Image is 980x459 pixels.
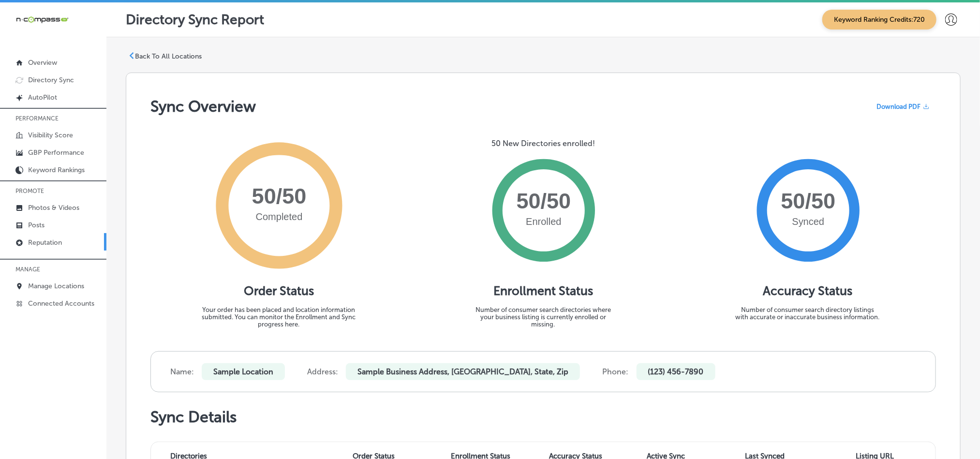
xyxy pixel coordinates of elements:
p: GBP Performance [28,148,84,157]
p: Manage Locations [28,282,84,290]
p: Photos & Videos [28,204,79,212]
h1: Sync Overview [150,97,256,116]
h1: Sync Details [150,408,936,426]
p: Connected Accounts [28,299,94,308]
span: Download PDF [876,103,921,110]
p: Reputation [28,238,62,247]
h1: Order Status [244,283,314,298]
label: Address: [307,367,338,376]
p: Sample Business Address, [GEOGRAPHIC_DATA], State, Zip [346,363,580,380]
label: Name: [170,367,194,376]
p: 50 New Directories enrolled! [491,139,595,148]
p: Number of consumer search directory listings with accurate or inaccurate business information. [735,306,880,321]
p: Posts [28,221,45,229]
p: Visibility Score [28,131,73,139]
label: Phone: [603,367,629,376]
p: Your order has been placed and location information submitted. You can monitor the Enrollment and... [194,306,363,328]
p: Number of consumer search directories where your business listing is currently enrolled or missing. [471,306,616,328]
p: Keyword Rankings [28,166,85,174]
h1: Enrollment Status [493,283,593,298]
p: (123) 456-7890 [637,363,715,380]
p: Back To All Locations [135,52,202,60]
p: AutoPilot [28,93,57,102]
p: Directory Sync [28,76,74,84]
img: 660ab0bf-5cc7-4cb8-ba1c-48b5ae0f18e60NCTV_CLogo_TV_Black_-500x88.png [15,15,69,24]
span: Keyword Ranking Credits: 720 [822,10,936,30]
p: Sample Location [202,363,285,380]
h1: Accuracy Status [763,283,852,298]
p: Directory Sync Report [126,12,264,28]
p: Overview [28,59,57,67]
a: Back To All Locations [128,52,202,61]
